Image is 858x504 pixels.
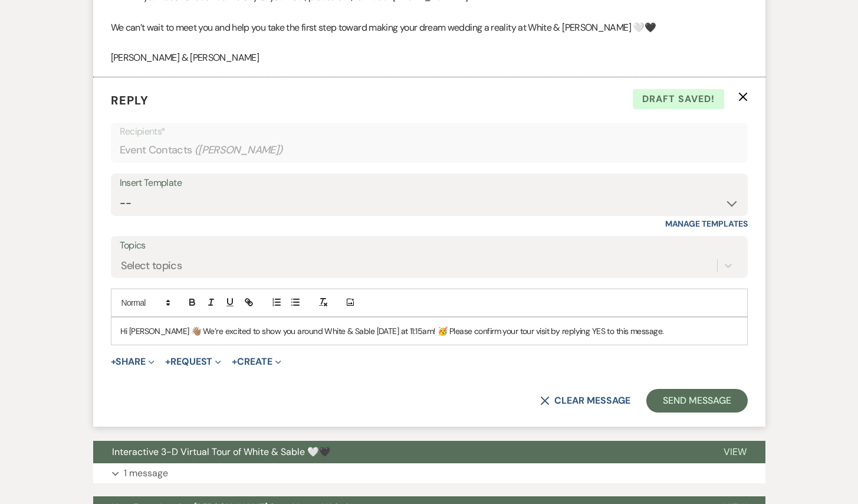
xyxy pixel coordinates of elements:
[195,142,283,158] span: ( [PERSON_NAME] )
[120,139,739,162] div: Event Contacts
[120,175,739,192] div: Insert Template
[93,463,765,483] button: 1 message
[124,466,168,481] p: 1 message
[111,20,748,35] p: We can’t wait to meet you and help you take the first step toward making your dream wedding a rea...
[121,257,182,273] div: Select topics
[232,357,281,366] button: Create
[111,50,748,66] p: [PERSON_NAME] & [PERSON_NAME]
[724,446,747,458] span: View
[120,325,738,338] p: Hi [PERSON_NAME] 👋🏽 We’re excited to show you around White & Sable [DATE] at 11:15am! 🥳 Please co...
[165,357,170,366] span: +
[705,441,765,463] button: View
[232,357,237,366] span: +
[120,237,739,254] label: Topics
[646,389,747,413] button: Send Message
[111,357,116,366] span: +
[93,441,705,463] button: Interactive 3-D Virtual Tour of White & Sable 🤍🖤
[111,93,149,108] span: Reply
[120,124,739,139] p: Recipients*
[111,357,155,366] button: Share
[540,396,630,405] button: Clear message
[633,89,724,109] span: Draft saved!
[665,218,748,229] a: Manage Templates
[112,446,331,458] span: Interactive 3-D Virtual Tour of White & Sable 🤍🖤
[165,357,221,366] button: Request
